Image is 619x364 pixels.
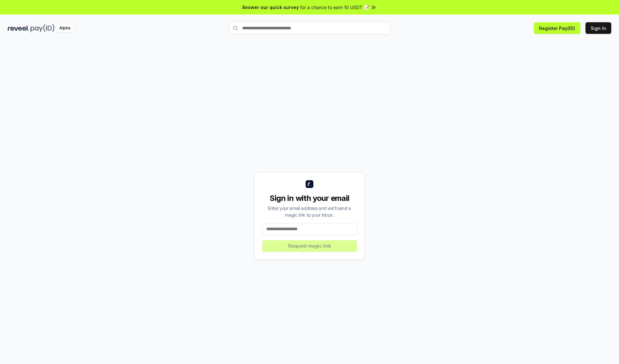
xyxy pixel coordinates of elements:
div: Sign in with your email [262,193,357,203]
div: Enter your email address and we’ll send a magic link to your inbox. [262,205,357,218]
div: Alpha [56,24,74,32]
span: for a chance to earn 10 USDT 📝 [300,4,369,11]
span: Answer our quick survey [242,4,299,11]
img: logo_small [306,180,313,188]
button: Register Pay(ID) [534,22,580,34]
img: reveel_dark [8,24,29,32]
button: Sign In [585,22,611,34]
img: pay_id [31,24,54,32]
